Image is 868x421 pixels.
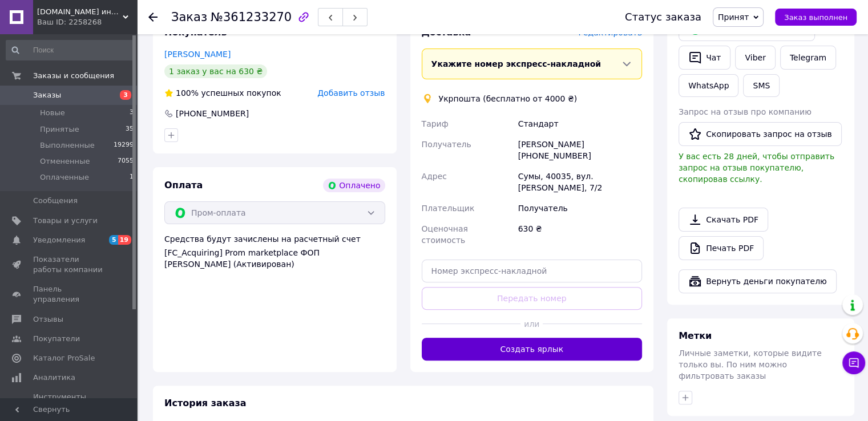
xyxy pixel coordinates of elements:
[784,13,847,22] span: Заказ выполнен
[33,254,106,275] span: Показатели работы компании
[33,334,80,344] span: Покупатели
[679,122,842,146] button: Скопировать запрос на отзыв
[679,330,712,341] span: Метки
[37,17,137,27] div: Ваш ID: 2258268
[780,46,836,70] a: Telegram
[164,87,281,99] div: успешных покупок
[679,349,822,380] span: Личные заметки, которые видите только вы. По ним можно фильтровать заказы
[118,235,131,245] span: 19
[33,196,78,206] span: Сообщения
[164,180,203,191] span: Оплата
[323,179,385,192] div: Оплачено
[33,353,95,363] span: Каталог ProSale
[37,7,123,17] span: MyHairShop.net интернет-магазин косметики
[33,216,98,226] span: Товары и услуги
[164,247,385,270] div: [FC_Acquiring] Prom marketplace ФОП [PERSON_NAME] (Активирован)
[164,233,385,270] div: Средства будут зачислены на расчетный счет
[431,59,601,68] span: Укажите номер экспресс-накладной
[6,40,135,60] input: Поиск
[679,74,738,97] a: WhatsApp
[33,392,106,412] span: Инструменты вебмастера и SEO
[33,71,114,81] span: Заказы и сообщения
[625,11,701,23] div: Статус заказа
[516,114,644,134] div: Стандарт
[130,172,134,183] span: 1
[422,119,449,128] span: Тариф
[422,260,643,282] input: Номер экспресс-накладной
[422,140,471,149] span: Получатель
[775,9,857,26] button: Заказ выполнен
[164,50,231,59] a: [PERSON_NAME]
[40,124,79,135] span: Принятые
[176,88,199,98] span: 100%
[33,314,63,325] span: Отзывы
[317,88,385,98] span: Добавить отзыв
[422,172,447,181] span: Адрес
[679,107,812,116] span: Запрос на отзыв про компанию
[114,140,134,151] span: 19299
[436,93,580,104] div: Укрпошта (бесплатно от 4000 ₴)
[33,235,85,245] span: Уведомления
[516,166,644,198] div: Сумы, 40035, вул. [PERSON_NAME], 7/2
[516,218,644,250] div: 630 ₴
[679,236,764,260] a: Печать PDF
[33,90,61,100] span: Заказы
[743,74,780,97] button: SMS
[130,108,134,118] span: 3
[148,11,158,23] div: Вернуться назад
[40,140,95,151] span: Выполненные
[33,373,75,383] span: Аналитика
[40,172,89,183] span: Оплаченные
[679,269,837,293] button: Вернуть деньги покупателю
[422,204,475,213] span: Плательщик
[520,318,543,330] span: или
[679,208,768,232] a: Скачать PDF
[422,338,643,361] button: Создать ярлык
[422,224,468,245] span: Оценочная стоимость
[718,13,749,22] span: Принят
[679,46,730,70] button: Чат
[40,156,90,167] span: Отмененные
[516,134,644,166] div: [PERSON_NAME] [PHONE_NUMBER]
[679,152,834,184] span: У вас есть 28 дней, чтобы отправить запрос на отзыв покупателю, скопировав ссылку.
[33,284,106,305] span: Панель управления
[40,108,65,118] span: Новые
[175,108,250,119] div: [PHONE_NUMBER]
[211,10,292,24] span: №361233270
[164,64,267,78] div: 1 заказ у вас на 630 ₴
[118,156,134,167] span: 7055
[171,10,207,24] span: Заказ
[164,398,247,408] span: История заказа
[842,351,865,374] button: Чат с покупателем
[120,90,131,100] span: 3
[126,124,134,135] span: 35
[516,198,644,218] div: Получатель
[735,46,775,70] a: Viber
[109,235,118,245] span: 5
